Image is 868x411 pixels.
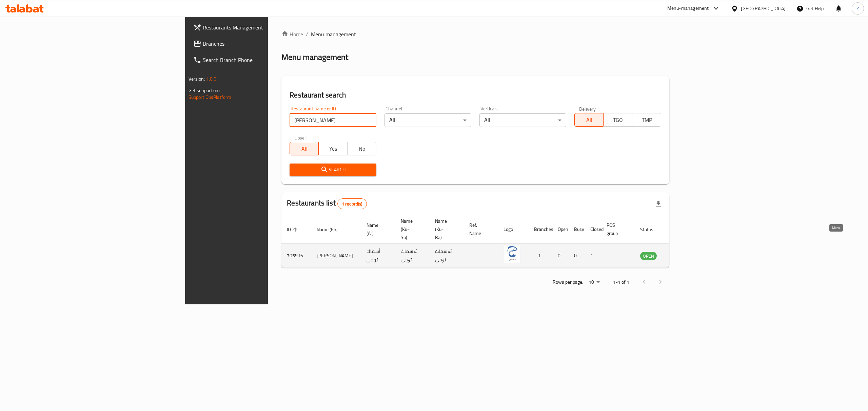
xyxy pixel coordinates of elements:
[203,56,325,64] span: Search Branch Phone
[585,244,601,268] td: 1
[469,221,490,237] span: Ref. Name
[287,198,367,209] h2: Restaurants list
[203,40,325,48] span: Branches
[667,4,709,13] div: Menu-management
[188,36,330,52] a: Branches
[290,164,376,176] button: Search
[294,135,307,140] label: Upsell
[430,244,464,268] td: ئەسماک تۆجی
[338,201,367,207] span: 1 record(s)
[498,215,529,244] th: Logo
[529,215,552,244] th: Branches
[281,30,669,38] nav: breadcrumb
[311,30,356,38] span: Menu management
[569,244,585,268] td: 0
[311,244,361,268] td: [PERSON_NAME]
[347,142,376,155] button: No
[281,215,694,268] table: enhanced table
[189,93,232,102] a: Support.OpsPlatform
[607,221,627,237] span: POS group
[603,113,632,127] button: TGO
[206,74,217,83] span: 1.0.0
[574,113,604,127] button: All
[606,115,630,125] span: TGO
[586,277,602,287] div: Rows per page:
[287,225,300,234] span: ID
[337,198,367,209] div: Total records count
[317,225,347,234] span: Name (En)
[632,113,661,127] button: TMP
[395,244,430,268] td: ئەسماک تۆجی
[290,113,376,127] input: Search for restaurant name or ID..
[290,90,661,100] h2: Restaurant search
[552,215,569,244] th: Open
[640,225,662,234] span: Status
[189,86,220,95] span: Get support on:
[188,19,330,36] a: Restaurants Management
[293,144,316,154] span: All
[504,246,520,263] img: Asmak Toji
[579,106,596,111] label: Delivery
[295,166,371,174] span: Search
[577,115,601,125] span: All
[189,74,205,83] span: Version:
[479,113,566,127] div: All
[350,144,374,154] span: No
[552,244,569,268] td: 0
[585,215,601,244] th: Closed
[640,252,657,260] span: OPEN
[401,217,421,241] span: Name (Ku-So)
[318,142,348,155] button: Yes
[741,5,786,12] div: [GEOGRAPHIC_DATA]
[203,23,325,31] span: Restaurants Management
[569,215,585,244] th: Busy
[553,278,583,286] p: Rows per page:
[650,196,667,212] div: Export file
[321,144,345,154] span: Yes
[367,221,387,237] span: Name (Ar)
[188,52,330,68] a: Search Branch Phone
[435,217,456,241] span: Name (Ku-Ba)
[856,5,859,12] span: Z
[613,278,629,286] p: 1-1 of 1
[640,252,657,260] div: OPEN
[290,142,319,155] button: All
[384,113,471,127] div: All
[361,244,395,268] td: أسماك توجي
[529,244,552,268] td: 1
[635,115,658,125] span: TMP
